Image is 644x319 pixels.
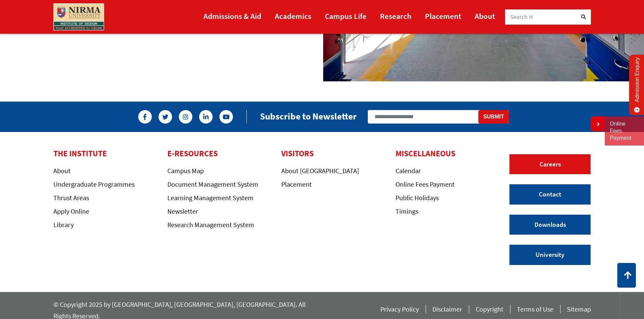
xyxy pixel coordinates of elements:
a: Admissions & Aid [204,8,261,24]
a: Privacy Policy [380,305,419,316]
a: Placement [425,8,461,24]
a: Sitemap [567,305,591,316]
a: Placement [281,180,312,188]
a: Careers [509,154,591,175]
a: Learning Management System [167,193,254,202]
a: Library [53,220,74,229]
a: Thrust Areas [53,193,89,202]
a: Research [380,8,411,24]
a: Online Fees Payment [396,180,455,188]
a: Research Management System [167,220,254,229]
a: Campus Life [325,8,366,24]
a: Timings [396,207,418,215]
a: Campus Map [167,166,204,175]
a: Contact [509,184,591,205]
a: Academics [275,8,311,24]
a: Downloads [509,215,591,235]
a: Online Fees Payment [610,121,639,141]
button: Submit [478,110,509,124]
span: Search H [510,13,533,21]
a: Disclaimer [432,305,462,316]
h2: Subscribe to Newsletter [260,111,357,122]
a: Apply Online [53,207,89,215]
a: Public Holidays [396,193,439,202]
a: University [509,245,591,265]
a: About [53,166,71,175]
a: Undergraduate Programmes [53,180,135,188]
a: About [GEOGRAPHIC_DATA] [281,166,359,175]
a: Copyright [476,305,503,316]
a: About [475,8,495,24]
a: Terms of Use [517,305,553,316]
a: Calendar [396,166,421,175]
a: Newsletter [167,207,198,215]
img: main_logo [53,3,104,30]
a: Document Management System [167,180,258,188]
